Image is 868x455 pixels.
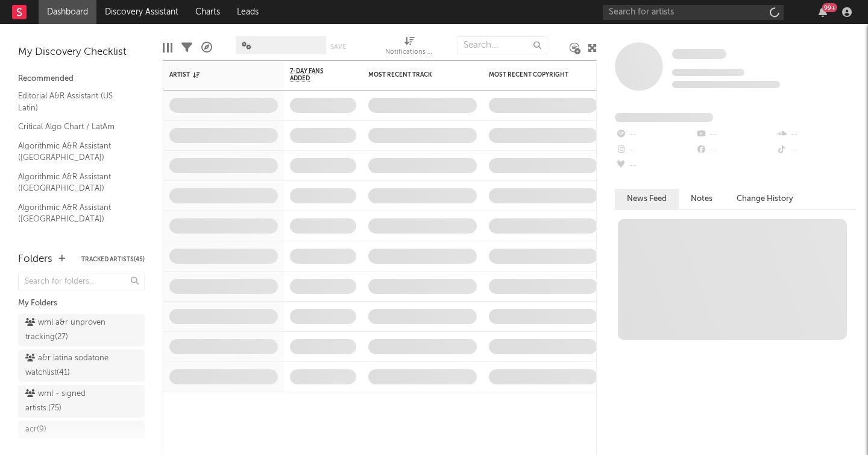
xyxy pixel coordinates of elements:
div: -- [695,142,775,158]
div: -- [615,158,695,174]
div: -- [615,127,695,142]
div: Most Recent Track [368,71,459,78]
div: Most Recent Copyright [489,71,579,78]
a: Algorithmic A&R Assistant ([GEOGRAPHIC_DATA]) [18,170,133,195]
button: Notes [679,189,725,209]
div: Notifications (Artist) [385,30,433,65]
div: acr ( 9 ) [25,422,46,437]
div: 99 + [822,3,837,12]
input: Search for folders... [18,273,145,290]
span: Tracking Since: [DATE] [672,69,744,76]
div: My Discovery Checklist [18,45,145,60]
div: Artist [169,71,260,78]
a: Editorial A&R Assistant (US Latin) [18,89,133,114]
div: Folders [18,252,52,267]
button: 99+ [819,7,827,17]
input: Search for artists [603,5,784,20]
a: wml a&r unproven tracking(27) [18,314,145,346]
span: 7-Day Fans Added [290,68,338,82]
a: Algorithmic A&R Assistant ([GEOGRAPHIC_DATA]) [18,139,133,164]
div: Edit Columns [163,30,172,65]
div: -- [695,127,775,142]
div: -- [615,142,695,158]
div: Filters [181,30,192,65]
span: Fans Added by Platform [615,113,713,122]
div: -- [776,127,856,142]
span: Some Artist [672,49,726,59]
div: Notifications (Artist) [385,45,433,60]
a: Critical Algo Chart / LatAm [18,120,133,133]
button: Tracked Artists(45) [81,256,145,262]
div: My Folders [18,296,145,311]
a: Some Artist [672,48,726,60]
input: Search... [457,36,547,54]
div: a&r latina sodatone watchlist ( 41 ) [25,351,110,380]
a: acr(9) [18,421,145,439]
div: -- [776,142,856,158]
div: wml a&r unproven tracking ( 27 ) [25,316,110,345]
button: Change History [725,189,805,209]
span: 0 fans last week [672,81,780,88]
a: wml - signed artists.(75) [18,385,145,418]
div: A&R Pipeline [201,30,212,65]
button: News Feed [615,189,679,209]
a: a&r latina sodatone watchlist(41) [18,349,145,382]
div: Recommended [18,72,145,86]
button: Save [330,43,346,50]
a: Algorithmic A&R Assistant ([GEOGRAPHIC_DATA]) [18,201,133,226]
div: wml - signed artists. ( 75 ) [25,387,110,416]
